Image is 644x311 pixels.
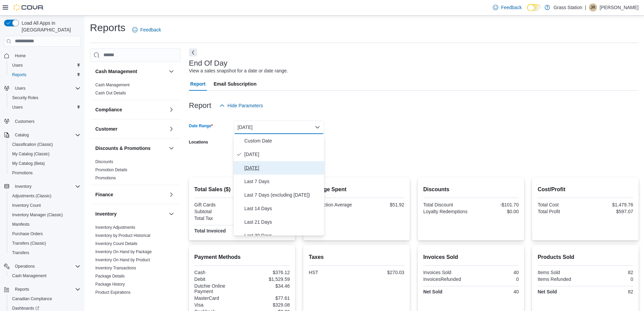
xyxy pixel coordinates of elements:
[12,131,80,139] span: Catalog
[12,222,29,227] span: Manifests
[423,185,519,194] h2: Discounts
[7,294,83,304] button: Canadian Compliance
[9,220,32,228] a: Manifests
[12,241,46,246] span: Transfers (Classic)
[95,274,125,279] a: Package Details
[7,220,83,229] button: Manifests
[7,248,83,258] button: Transfers
[95,167,127,173] span: Promotion Details
[12,182,80,191] span: Inventory
[12,285,32,293] button: Reports
[7,159,83,168] button: My Catalog (Beta)
[95,282,125,287] span: Package History
[189,48,197,57] button: Next
[15,119,34,124] span: Customers
[95,106,122,113] h3: Compliance
[12,142,53,147] span: Classification (Classic)
[95,83,129,87] a: Cash Management
[12,193,51,199] span: Adjustments (Classic)
[12,285,80,293] span: Reports
[9,140,80,149] span: Classification (Classic)
[9,192,80,200] span: Adjustments (Classic)
[553,3,582,12] p: Grass Station
[9,150,52,158] a: My Catalog (Classic)
[9,272,80,280] span: Cash Management
[12,212,63,218] span: Inventory Manager (Classic)
[15,287,29,292] span: Reports
[12,306,39,311] span: Dashboards
[423,209,470,214] div: Loyalty Redemptions
[15,132,29,138] span: Catalog
[12,262,38,270] button: Operations
[309,253,404,261] h2: Taxes
[1,84,83,93] button: Users
[194,283,241,294] div: Dutchie Online Payment
[9,272,49,280] a: Cash Management
[189,123,213,129] label: Date Range
[194,270,241,275] div: Cash
[15,184,31,189] span: Inventory
[95,191,113,198] h3: Finance
[12,72,26,77] span: Reports
[244,164,321,172] span: [DATE]
[95,176,116,180] a: Promotions
[9,169,35,177] a: Promotions
[12,250,29,256] span: Transfers
[95,210,117,217] h3: Inventory
[423,270,470,275] div: Invoices Sold
[12,52,28,60] a: Home
[243,283,290,289] div: $34.46
[9,249,32,257] a: Transfers
[9,169,80,177] span: Promotions
[189,59,228,67] h3: End Of Day
[9,103,25,111] a: Users
[189,139,208,145] label: Locations
[167,144,175,152] button: Discounts & Promotions
[12,95,38,101] span: Security Roles
[9,239,49,247] a: Transfers (Classic)
[244,177,321,185] span: Last 7 Days
[9,71,29,79] a: Reports
[587,276,633,282] div: 0
[589,3,597,12] div: Justin Raminelli
[9,192,54,200] a: Adjustments (Classic)
[12,170,33,176] span: Promotions
[538,289,557,294] strong: Net Sold
[12,296,52,302] span: Canadian Compliance
[244,218,321,226] span: Last 21 Days
[1,285,83,294] button: Reports
[95,233,150,238] a: Inventory by Product Historical
[7,239,83,248] button: Transfers (Classic)
[527,4,541,11] input: Dark Mode
[228,102,263,109] span: Hide Parameters
[9,159,48,168] a: My Catalog (Beta)
[7,201,83,210] button: Inventory Count
[95,265,136,271] span: Inventory Transactions
[190,77,206,91] span: Report
[95,241,138,246] span: Inventory Count Details
[189,67,288,74] div: View a sales snapshot for a date or date range.
[95,290,130,295] a: Product Expirations
[358,202,404,207] div: $51.92
[9,94,80,102] span: Security Roles
[140,26,161,33] span: Feedback
[167,67,175,75] button: Cash Management
[95,273,125,279] span: Package Details
[9,230,80,238] span: Purchase Orders
[12,84,28,92] button: Users
[95,210,166,217] button: Inventory
[12,182,34,191] button: Inventory
[538,185,633,194] h2: Cost/Profit
[194,216,241,221] div: Total Tax
[95,282,125,287] a: Package History
[585,3,586,12] p: |
[243,276,290,282] div: $1,529.59
[1,182,83,191] button: Inventory
[95,258,150,262] a: Inventory On Hand by Product
[12,231,43,237] span: Purchase Orders
[214,77,257,91] span: Email Subscription
[423,289,443,294] strong: Net Sold
[95,225,135,230] a: Inventory Adjustments
[244,137,321,145] span: Custom Date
